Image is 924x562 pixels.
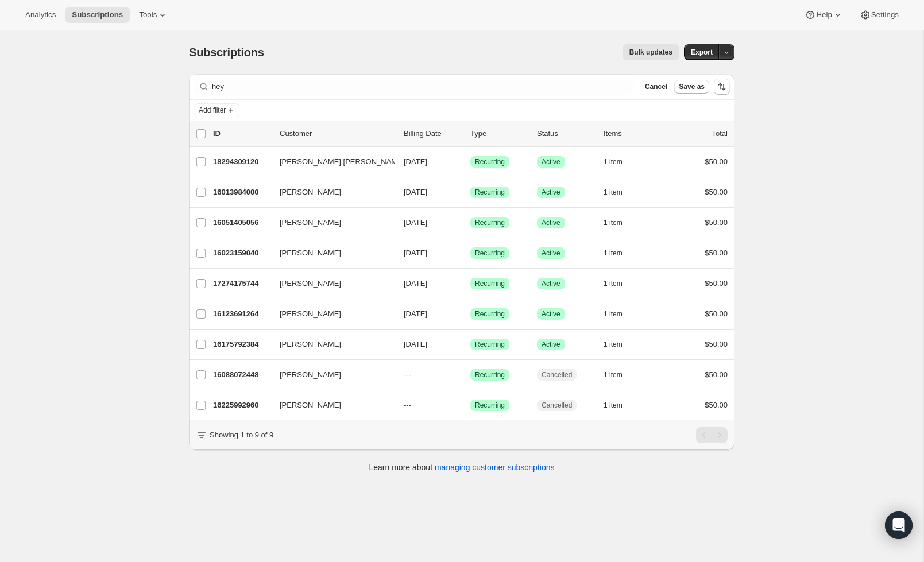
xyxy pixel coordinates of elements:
div: 16051405056[PERSON_NAME][DATE]SuccessRecurringSuccessActive1 item$50.00 [213,215,728,231]
span: Recurring [475,218,505,227]
span: Recurring [475,309,505,319]
span: Recurring [475,188,505,197]
button: [PERSON_NAME] [PERSON_NAME] [273,153,388,171]
button: Subscriptions [65,7,130,23]
span: 1 item [604,370,623,379]
p: 16123691264 [213,308,270,320]
div: 16013984000[PERSON_NAME][DATE]SuccessRecurringSuccessActive1 item$50.00 [213,184,728,200]
button: [PERSON_NAME] [273,305,388,323]
span: Help [816,10,832,20]
span: Recurring [475,157,505,166]
button: [PERSON_NAME] [273,244,388,262]
button: 1 item [604,397,635,413]
span: $50.00 [705,401,728,409]
button: 1 item [604,276,635,292]
p: Total [712,128,728,139]
button: Settings [853,7,906,23]
span: 1 item [604,218,623,227]
span: [PERSON_NAME] [280,247,341,259]
span: $50.00 [705,249,728,257]
span: Analytics [25,10,56,20]
button: Export [684,44,720,60]
input: Filter subscribers [212,79,633,95]
span: Bulk updates [629,48,672,57]
span: $50.00 [705,340,728,348]
span: $50.00 [705,157,728,166]
span: Recurring [475,401,505,410]
p: Showing 1 to 9 of 9 [210,429,273,441]
span: $50.00 [705,218,728,227]
span: Add filter [199,106,226,115]
button: 1 item [604,154,635,170]
nav: Pagination [696,427,728,443]
p: 16088072448 [213,369,270,381]
p: 16013984000 [213,187,270,198]
button: 1 item [604,184,635,200]
span: Active [542,188,560,197]
span: [PERSON_NAME] [280,308,341,320]
p: 16225992960 [213,400,270,411]
button: Add filter [194,103,239,117]
div: 16023159040[PERSON_NAME][DATE]SuccessRecurringSuccessActive1 item$50.00 [213,245,728,261]
p: Learn more about [369,462,555,473]
span: [PERSON_NAME] [280,217,341,228]
span: 1 item [604,401,623,410]
div: 16225992960[PERSON_NAME]---SuccessRecurringCancelled1 item$50.00 [213,397,728,413]
p: ID [213,128,270,139]
div: 16123691264[PERSON_NAME][DATE]SuccessRecurringSuccessActive1 item$50.00 [213,306,728,322]
p: Status [537,128,594,139]
span: Recurring [475,340,505,349]
span: Active [542,218,560,227]
div: 16088072448[PERSON_NAME]---SuccessRecurringCancelled1 item$50.00 [213,367,728,383]
span: 1 item [604,157,623,166]
span: [PERSON_NAME] [280,400,341,411]
span: [DATE] [404,279,427,288]
span: [DATE] [404,218,427,227]
span: Active [542,249,560,258]
button: Cancel [640,80,672,94]
span: 1 item [604,188,623,197]
button: [PERSON_NAME] [273,335,388,354]
span: $50.00 [705,370,728,379]
span: 1 item [604,309,623,319]
button: Tools [132,7,175,23]
span: Subscriptions [189,46,264,59]
button: [PERSON_NAME] [273,366,388,384]
span: [DATE] [404,157,427,166]
span: Active [542,157,560,166]
button: 1 item [604,336,635,352]
span: --- [404,370,411,379]
button: Help [798,7,850,23]
span: --- [404,401,411,409]
span: 1 item [604,340,623,349]
button: Bulk updates [623,44,679,60]
span: [PERSON_NAME] [280,339,341,350]
button: Sort the results [714,79,730,95]
span: Tools [139,10,157,20]
p: 16023159040 [213,247,270,259]
span: Cancel [645,82,667,91]
span: [DATE] [404,340,427,348]
span: Active [542,340,560,349]
span: Active [542,279,560,288]
span: Cancelled [542,401,572,410]
p: Customer [280,128,395,139]
button: [PERSON_NAME] [273,183,388,201]
span: Recurring [475,279,505,288]
span: [PERSON_NAME] [PERSON_NAME] [280,156,404,168]
span: 1 item [604,249,623,258]
span: Cancelled [542,370,572,379]
span: $50.00 [705,188,728,196]
button: Save as [674,80,709,94]
span: [PERSON_NAME] [280,278,341,289]
span: Recurring [475,370,505,379]
span: [DATE] [404,188,427,196]
button: 1 item [604,367,635,383]
span: Export [691,48,713,57]
span: [PERSON_NAME] [280,369,341,381]
div: 17274175744[PERSON_NAME][DATE]SuccessRecurringSuccessActive1 item$50.00 [213,276,728,292]
span: 1 item [604,279,623,288]
p: 16175792384 [213,339,270,350]
p: 18294309120 [213,156,270,168]
button: 1 item [604,245,635,261]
